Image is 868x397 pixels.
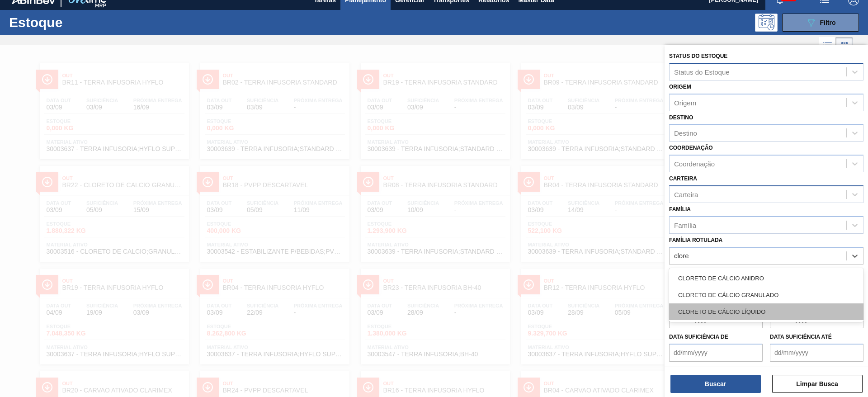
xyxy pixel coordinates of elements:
[669,270,863,287] div: CLORETO DE CÁLCIO ANIDRO
[669,206,691,213] label: Família
[770,344,863,362] input: dd/mm/yyyy
[669,53,727,59] label: Status do Estoque
[674,99,696,106] div: Origem
[674,160,715,168] div: Coordenação
[669,303,863,320] div: CLORETO DE CÁLCIO LÍQUIDO
[669,84,691,90] label: Origem
[9,17,144,28] h1: Estoque
[770,334,832,340] label: Data suficiência até
[674,68,730,76] div: Status do Estoque
[669,175,697,182] label: Carteira
[669,114,693,121] label: Destino
[755,14,778,32] div: Pogramando: nenhum usuário selecionado
[782,14,859,32] button: Filtro
[669,344,763,362] input: dd/mm/yyyy
[674,221,696,229] div: Família
[669,334,728,340] label: Data suficiência de
[669,287,863,303] div: CLORETO DE CÁLCIO GRANULADO
[669,145,713,151] label: Coordenação
[674,129,697,137] div: Destino
[820,19,836,26] span: Filtro
[669,268,714,274] label: Material ativo
[674,190,698,198] div: Carteira
[836,37,853,54] div: Visão em Cards
[669,237,722,243] label: Família Rotulada
[819,37,836,54] div: Visão em Lista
